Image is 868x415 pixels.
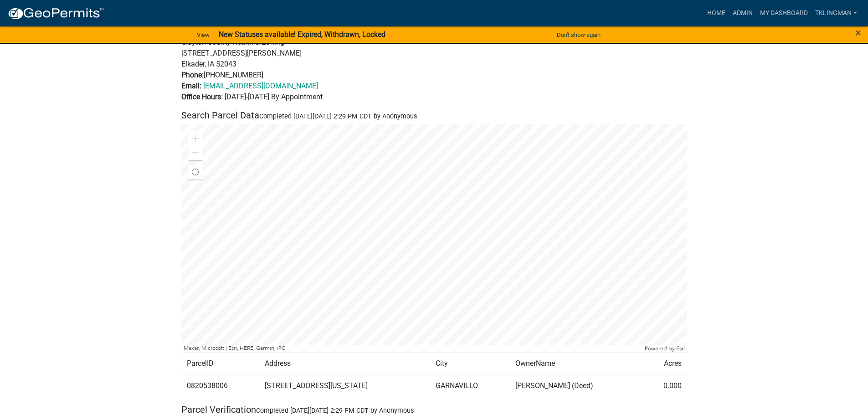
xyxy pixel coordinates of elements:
[181,92,221,101] strong: Office Hours
[259,352,430,374] td: Address
[181,345,642,352] div: Maxar, Microsoft | Esri, HERE, Garmin, iPC
[181,71,204,79] strong: Phone:
[430,352,510,374] td: City
[812,5,861,22] a: tklingman
[203,82,318,90] a: [EMAIL_ADDRESS][DOMAIN_NAME]
[855,27,861,38] button: Close
[756,5,812,22] a: My Dashboard
[256,407,414,415] span: Completed [DATE][DATE] 2:29 PM CDT by Anonymous
[181,82,201,90] strong: Email:
[510,374,643,397] td: [PERSON_NAME] (Deed)
[259,113,417,120] span: Completed [DATE][DATE] 2:29 PM CDT by Anonymous
[553,27,604,42] button: Don't show again
[729,5,756,22] a: Admin
[181,374,259,397] td: 0820538006
[259,374,430,397] td: [STREET_ADDRESS][US_STATE]
[188,131,203,146] div: Zoom in
[188,146,203,160] div: Zoom out
[219,30,385,39] strong: New Statuses available! Expired, Withdrawn, Locked
[181,37,687,102] p: Clayton County Health & Zoning [STREET_ADDRESS][PERSON_NAME] Elkader, IA 52043 [PHONE_NUMBER] : [...
[181,352,259,374] td: ParcelID
[855,26,861,39] span: ×
[643,374,687,397] td: 0.000
[642,345,687,352] div: Powered by
[704,5,729,22] a: Home
[430,374,510,397] td: GARNAVILLO
[181,404,687,415] h5: Parcel Verification
[510,352,643,374] td: OwnerName
[193,27,213,42] a: View
[181,110,687,121] h5: Search Parcel Data
[188,165,203,179] div: Find my location
[643,352,687,374] td: Acres
[676,345,685,352] a: Esri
